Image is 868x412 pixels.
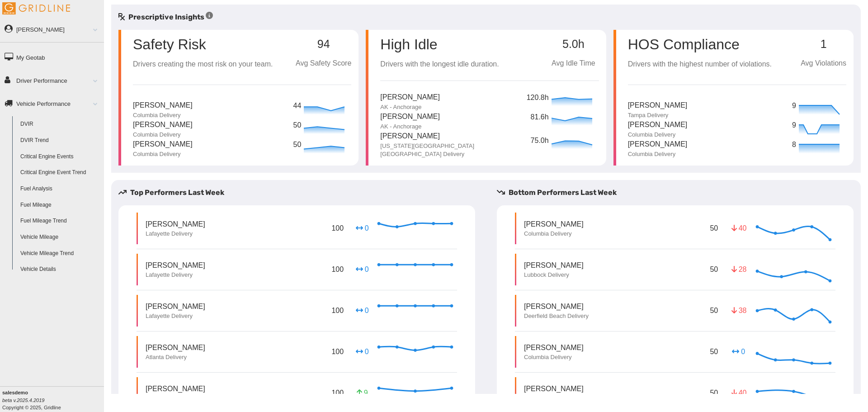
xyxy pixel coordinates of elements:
[524,219,584,229] p: [PERSON_NAME]
[628,100,688,111] p: [PERSON_NAME]
[380,111,440,123] p: [PERSON_NAME]
[497,187,861,198] h5: Bottom Performers Last Week
[146,219,205,229] p: [PERSON_NAME]
[524,353,584,361] p: Columbia Delivery
[2,389,104,411] div: Copyright © 2025, Gridline
[146,271,205,279] p: Lafayette Delivery
[731,264,746,275] p: 28
[355,264,369,275] p: 0
[133,119,193,131] p: [PERSON_NAME]
[133,131,193,139] p: Columbia Delivery
[524,230,584,238] p: Columbia Delivery
[133,111,193,119] p: Columbia Delivery
[527,92,549,104] p: 120.8h
[133,139,193,150] p: [PERSON_NAME]
[146,301,205,312] p: [PERSON_NAME]
[801,58,846,69] p: Avg Violations
[792,100,797,112] p: 9
[330,221,345,235] p: 100
[330,303,345,317] p: 100
[531,135,549,147] p: 75.0h
[380,92,440,103] p: [PERSON_NAME]
[708,386,720,400] p: 50
[133,59,273,70] p: Drivers creating the most risk on your team.
[355,388,369,398] p: 9
[524,271,584,279] p: Lubbock Delivery
[16,165,104,181] a: Critical Engine Event Trend
[628,111,688,119] p: Tampa Delivery
[628,59,772,70] p: Drivers with the highest number of violations.
[118,12,213,23] h5: Prescriptive Insights
[118,187,482,198] h5: Top Performers Last Week
[146,353,205,361] p: Atlanta Delivery
[548,58,599,69] p: Avg Idle Time
[355,346,369,357] p: 0
[380,103,440,111] p: AK - Anchorage
[380,123,440,131] p: AK - Anchorage
[2,2,70,14] img: Gridline
[731,346,746,357] p: 0
[628,37,772,52] p: HOS Compliance
[380,59,499,70] p: Drivers with the longest idle duration.
[531,112,549,123] p: 81.6h
[296,38,351,51] p: 94
[16,229,104,246] a: Vehicle Mileage
[16,261,104,278] a: Vehicle Details
[133,100,193,111] p: [PERSON_NAME]
[330,262,345,276] p: 100
[628,139,688,150] p: [PERSON_NAME]
[380,37,499,52] p: High Idle
[380,142,523,158] p: [US_STATE][GEOGRAPHIC_DATA] [GEOGRAPHIC_DATA] Delivery
[16,181,104,197] a: Fuel Analysis
[293,100,302,112] p: 44
[731,223,746,233] p: 40
[146,230,205,238] p: Lafayette Delivery
[330,386,345,400] p: 100
[16,133,104,149] a: DVIR Trend
[628,150,688,158] p: Columbia Delivery
[380,131,523,142] p: [PERSON_NAME]
[146,312,205,320] p: Lafayette Delivery
[524,260,584,270] p: [PERSON_NAME]
[524,301,589,312] p: [PERSON_NAME]
[16,197,104,213] a: Fuel Mileage
[16,246,104,262] a: Vehicle Mileage Trend
[146,260,205,270] p: [PERSON_NAME]
[296,58,351,69] p: Avg Safety Score
[792,139,797,151] p: 8
[2,390,28,395] b: salesdemo
[708,303,720,317] p: 50
[524,312,589,320] p: Deerfield Beach Delivery
[731,305,746,316] p: 38
[708,221,720,235] p: 50
[16,213,104,229] a: Fuel Mileage Trend
[708,262,720,276] p: 50
[524,384,584,394] p: [PERSON_NAME]
[731,388,746,398] p: 40
[628,131,688,139] p: Columbia Delivery
[146,342,205,353] p: [PERSON_NAME]
[792,120,797,131] p: 9
[708,345,720,359] p: 50
[293,139,302,151] p: 50
[133,37,206,52] p: Safety Risk
[355,223,369,233] p: 0
[801,38,846,51] p: 1
[16,116,104,133] a: DVIR
[628,119,688,131] p: [PERSON_NAME]
[355,305,369,316] p: 0
[133,150,193,158] p: Columbia Delivery
[146,384,205,394] p: [PERSON_NAME]
[330,345,345,359] p: 100
[548,38,599,51] p: 5.0h
[293,120,302,131] p: 50
[2,398,44,403] i: beta v.2025.4.2019
[16,149,104,165] a: Critical Engine Events
[524,342,584,353] p: [PERSON_NAME]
